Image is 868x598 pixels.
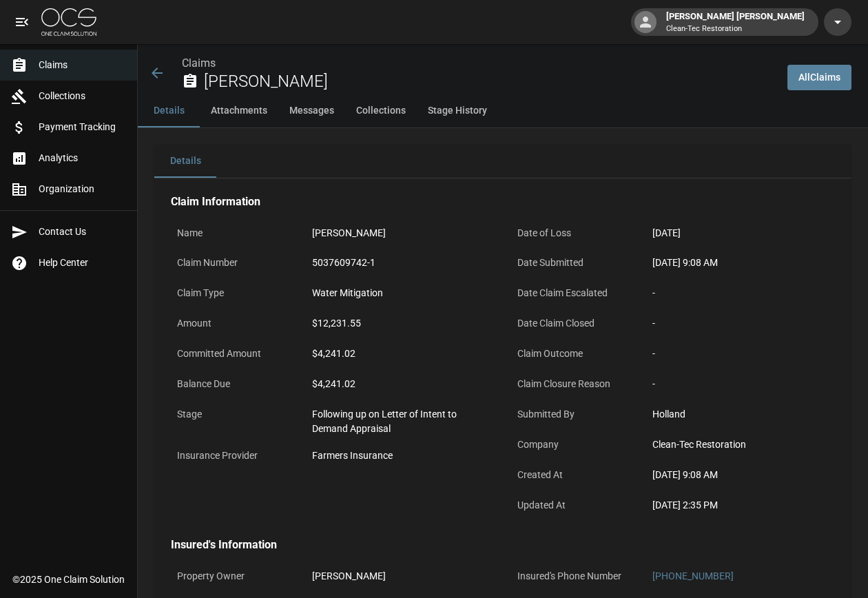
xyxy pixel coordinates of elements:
[511,249,635,276] p: Date Submitted
[511,563,635,590] p: Insured's Phone Number
[511,492,635,519] p: Updated At
[511,431,635,458] p: Company
[41,8,96,36] img: ocs-logo-white-transparent.png
[39,256,126,270] span: Help Center
[652,256,829,270] div: [DATE] 9:08 AM
[171,371,295,398] p: Balance Due
[652,286,829,300] div: -
[511,340,635,367] p: Claim Outcome
[652,498,829,513] div: [DATE] 2:35 PM
[171,220,295,247] p: Name
[666,23,805,35] p: Clean-Tec Restoration
[182,55,776,72] nav: breadcrumb
[511,220,635,247] p: Date of Loss
[511,462,635,488] p: Created At
[312,316,488,331] div: $12,231.55
[154,145,216,178] button: Details
[39,120,126,134] span: Payment Tracking
[182,56,216,70] a: Claims
[171,340,295,367] p: Committed Amount
[278,94,345,127] button: Messages
[345,94,417,127] button: Collections
[138,94,200,127] button: Details
[312,377,488,391] div: $4,241.02
[171,280,295,307] p: Claim Type
[652,316,829,331] div: -
[661,10,810,34] div: [PERSON_NAME] [PERSON_NAME]
[652,407,829,422] div: Holland
[312,347,488,361] div: $4,241.02
[204,72,776,92] h2: [PERSON_NAME]
[652,437,829,452] div: Clean-Tec Restoration
[652,570,734,581] a: [PHONE_NUMBER]
[652,468,829,482] div: [DATE] 9:08 AM
[511,401,635,428] p: Submitted By
[652,347,829,361] div: -
[511,280,635,307] p: Date Claim Escalated
[39,58,126,72] span: Claims
[39,225,126,239] span: Contact Us
[787,65,851,90] a: AllClaims
[154,145,851,178] div: details tabs
[171,442,295,469] p: Insurance Provider
[652,226,829,240] div: [DATE]
[39,151,126,165] span: Analytics
[12,573,125,586] div: © 2025 One Claim Solution
[312,226,488,240] div: [PERSON_NAME]
[511,371,635,398] p: Claim Closure Reason
[171,538,835,552] h4: Insured's Information
[171,195,835,209] h4: Claim Information
[511,310,635,337] p: Date Claim Closed
[312,286,488,300] div: Water Mitigation
[312,407,488,436] div: Following up on Letter of Intent to Demand Appraisal
[8,8,36,36] button: open drawer
[39,89,126,103] span: Collections
[652,377,829,391] div: -
[171,310,295,337] p: Amount
[171,563,295,590] p: Property Owner
[171,401,295,428] p: Stage
[138,94,868,127] div: anchor tabs
[39,182,126,196] span: Organization
[171,249,295,276] p: Claim Number
[417,94,498,127] button: Stage History
[312,256,488,270] div: 5037609742-1
[312,569,488,584] div: [PERSON_NAME]
[200,94,278,127] button: Attachments
[312,448,488,463] div: Farmers Insurance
